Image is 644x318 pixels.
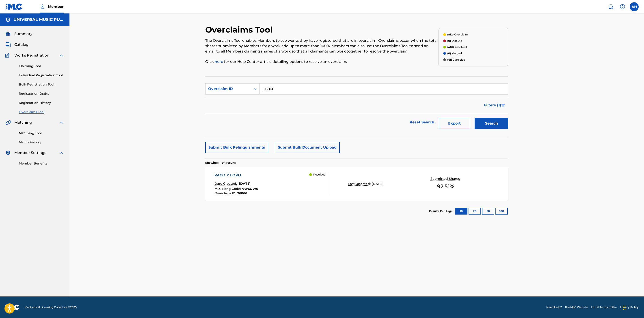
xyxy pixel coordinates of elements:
[208,86,249,92] div: Overclaim ID
[242,187,258,191] span: VW6OW6
[501,104,505,107] img: filter
[25,305,77,309] span: Mechanical Licensing Collective © 2025
[475,118,508,129] button: Search
[19,110,64,114] a: Overclaims Tool
[59,150,64,156] img: expand
[40,4,45,9] img: Top Rightsholder
[622,296,644,318] iframe: Chat Widget
[59,53,64,58] img: expand
[484,103,501,108] span: Filters ( 1 )
[19,91,64,96] a: Registration Drafts
[469,208,481,215] button: 25
[618,2,627,11] div: Help
[237,191,247,195] span: 26866
[495,208,508,215] button: 100
[447,58,465,62] p: Canceled
[429,209,454,213] p: Results Per Page:
[620,305,639,309] a: Privacy Policy
[5,305,19,310] img: logo
[214,191,237,195] span: Overclaim ID :
[19,82,64,87] a: Bulk Registration Tool
[313,173,326,177] p: Resolved
[205,25,275,35] h2: Overclaims Tool
[447,58,452,61] span: (41)
[5,150,11,156] img: Member Settings
[5,53,11,58] img: Works Registration
[214,181,238,186] p: Date Created:
[214,173,258,178] div: VAGO Y LOKO
[13,17,64,22] h5: UNIVERSAL MUSIC PUB GROUP
[14,31,32,37] span: Summary
[5,42,11,47] img: Catalog
[631,228,644,261] iframe: Resource Center
[5,120,11,125] img: Matching
[14,150,46,156] span: Member Settings
[430,176,461,181] p: Submitted Shares
[447,51,462,55] p: Merged
[372,182,383,186] span: [DATE]
[205,59,439,64] p: Click for our Help Center article detailing options to resolve an overclaim.
[623,301,626,314] div: Drag
[239,182,251,186] span: [DATE]
[447,39,462,43] p: Dispute
[5,31,11,37] img: Summary
[630,2,639,11] div: User Menu
[275,142,340,153] button: Submit Bulk Document Upload
[348,182,372,186] p: Last Updated:
[606,2,615,11] a: Public Search
[447,39,451,42] span: (0)
[437,182,454,191] span: 92.51 %
[205,142,268,153] button: Submit Bulk Relinquishments
[14,53,49,58] span: Works Registration
[620,4,625,9] img: help
[565,305,588,309] a: The MLC Website
[205,38,439,54] p: The Overclaims Tool enables Members to see works they have registered that are in overclaim. Over...
[5,17,11,22] img: Accounts
[439,118,470,129] button: Export
[205,83,508,131] form: Search Form
[48,4,64,9] span: Member
[19,73,64,78] a: Individual Registration Tool
[205,161,236,165] p: Showing 1 - 1 of 1 results
[482,208,494,215] button: 50
[19,101,64,105] a: Registration History
[19,64,64,68] a: Claiming Tool
[591,305,617,309] a: Portal Terms of Use
[447,33,468,37] p: Overclaim
[59,120,64,125] img: expand
[447,33,454,36] span: (812)
[14,42,28,47] span: Catalog
[447,52,451,55] span: (0)
[19,161,64,166] a: Member Benefits
[546,305,562,309] a: Need Help?
[215,59,224,64] a: here
[5,42,28,47] a: CatalogCatalog
[19,140,64,145] a: Match History
[19,131,64,136] a: Matching Tool
[447,45,467,49] p: Resolved
[407,117,437,127] a: Reset Search
[205,167,508,201] a: VAGO Y LOKODate Created:[DATE]MLC Song Code:VW6OW6Overclaim ID:26866 ResolvedLast Updated:[DATE]S...
[455,208,467,215] button: 10
[447,45,454,49] span: (401)
[5,3,23,10] img: MLC Logo
[214,187,242,191] span: MLC Song Code :
[608,4,614,9] img: search
[481,100,508,111] button: Filters (1)
[14,120,32,125] span: Matching
[5,31,32,37] a: SummarySummary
